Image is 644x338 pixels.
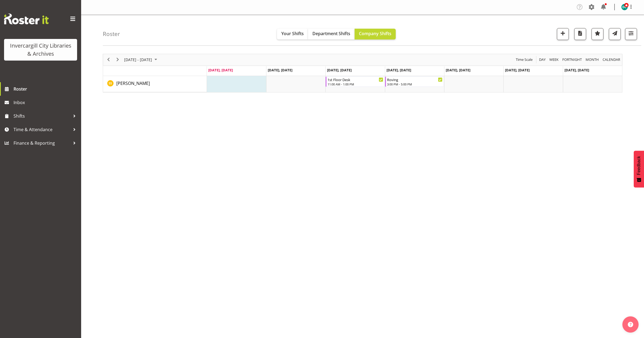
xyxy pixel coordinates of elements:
span: [DATE], [DATE] [505,68,530,72]
a: [PERSON_NAME] [116,80,150,87]
button: Previous [105,56,112,63]
div: Roving [387,77,442,82]
div: previous period [104,54,113,65]
button: Timeline Day [538,56,547,63]
button: Download a PDF of the roster according to the set date range. [574,28,586,40]
div: 3:00 PM - 5:00 PM [387,82,442,86]
div: 11:00 AM - 1:00 PM [328,82,383,86]
button: Send a list of all shifts for the selected filtered period to all rostered employees. [609,28,621,40]
span: [DATE], [DATE] [208,68,233,72]
span: Finance & Reporting [14,139,70,147]
button: Company Shifts [355,29,396,39]
div: Invercargill City Libraries & Archives [9,42,72,58]
img: donald-cunningham11616.jpg [621,4,628,10]
td: Saranya Sarisa resource [103,76,207,92]
div: 1st Floor Desk [328,77,383,82]
span: Day [539,56,546,63]
img: Rosterit website logo [4,14,49,24]
button: Highlight an important date within the roster. [592,28,603,40]
button: Next [114,56,121,63]
div: Saranya Sarisa"s event - 1st Floor Desk Begin From Wednesday, October 1, 2025 at 11:00:00 AM GMT+... [326,77,384,87]
img: help-xxl-2.png [628,322,633,327]
button: Department Shifts [308,29,355,39]
span: Fortnight [562,56,582,63]
button: Time Scale [515,56,534,63]
span: [PERSON_NAME] [116,80,150,86]
div: Timeline Week of September 29, 2025 [103,54,622,92]
span: [DATE], [DATE] [387,68,411,72]
span: Time & Attendance [14,125,70,134]
span: Week [549,56,559,63]
span: [DATE], [DATE] [327,68,352,72]
span: Inbox [14,98,78,107]
div: next period [113,54,122,65]
span: [DATE], [DATE] [564,68,589,72]
button: Month [602,56,621,63]
span: Company Shifts [359,31,391,37]
button: Add a new shift [557,28,569,40]
span: calendar [602,56,621,63]
button: Feedback - Show survey [634,151,644,187]
div: Sep 29 - Oct 05, 2025 [122,54,160,65]
span: Your Shifts [281,31,304,37]
span: Shifts [14,112,70,120]
span: [DATE], [DATE] [268,68,292,72]
button: Filter Shifts [625,28,637,40]
button: September 2025 [123,56,160,63]
span: Department Shifts [312,31,350,37]
button: Timeline Month [585,56,600,63]
button: Your Shifts [277,29,308,39]
div: Saranya Sarisa"s event - Roving Begin From Thursday, October 2, 2025 at 3:00:00 PM GMT+13:00 Ends... [385,77,444,87]
button: Fortnight [562,56,583,63]
span: Feedback [636,156,641,175]
h4: Roster [103,31,120,37]
span: Time Scale [515,56,533,63]
span: Roster [14,85,78,93]
span: [DATE], [DATE] [446,68,470,72]
table: Timeline Week of September 29, 2025 [207,76,622,92]
button: Timeline Week [549,56,560,63]
span: Month [585,56,599,63]
span: [DATE] - [DATE] [124,56,153,63]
